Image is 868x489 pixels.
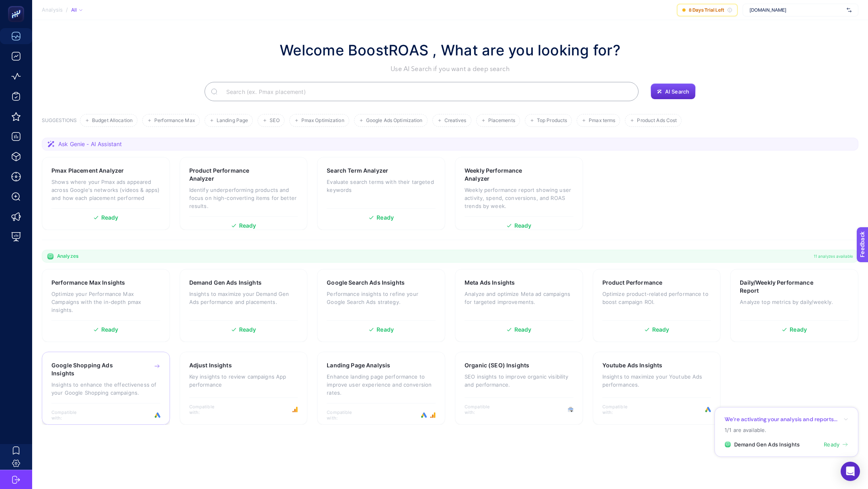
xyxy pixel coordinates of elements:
span: Ready [514,327,532,332]
span: Product Ads Cost [637,118,677,124]
span: 11 analyzes available [814,253,853,259]
h3: Organic (SEO) Insights [465,361,529,369]
h3: Product Performance Analyzer [189,167,272,183]
a: Google Search Ads InsightsPerformance insights to refine your Google Search Ads strategy.Ready [317,269,445,342]
p: Insights to enhance the effectiveness of your Google Shopping campaigns. [51,381,160,397]
span: 8 Days Trial Left [689,7,724,13]
span: Ready [377,327,394,332]
img: svg%3e [847,6,852,14]
h3: Demand Gen Ads Insights [189,279,262,287]
a: Organic (SEO) InsightsSEO insights to improve organic visibility and performance.Compatible with: [455,352,583,425]
span: AI Search [665,88,689,95]
h3: Adjust Insights [189,361,232,369]
a: Pmax Placement AnalyzerShows where your Pmax ads appeared across Google's networks (videos & apps... [42,157,170,230]
a: Ready [824,441,848,449]
span: Landing Page [217,118,248,124]
h3: Search Term Analyzer [327,167,388,175]
p: Insights to maximize your Demand Gen Ads performance and placements. [189,290,298,306]
h3: Google Search Ads Insights [327,279,405,287]
p: Optimize product-related performance to boost campaign ROI. [602,290,711,306]
span: Placements [488,118,515,124]
span: Ready [101,215,119,220]
p: Key insights to review campaigns App performance [189,373,298,389]
h3: Pmax Placement Analyzer [51,167,124,175]
span: Analysis [42,7,63,13]
a: Google Shopping Ads InsightsInsights to enhance the effectiveness of your Google Shopping campaig... [42,352,170,425]
span: Ready [514,223,532,228]
span: / [66,6,68,13]
p: Optimize your Performance Max Campaigns with the in-depth pmax insights. [51,290,160,314]
span: Pmax Optimization [301,118,344,124]
span: [DOMAIN_NAME] [749,7,843,13]
span: Ready [790,327,807,332]
span: SEO [270,118,279,124]
h3: SUGGESTIONS [42,117,77,127]
span: Compatible with: [465,404,501,415]
span: Compatible with: [327,410,363,421]
span: Ready [377,215,394,220]
p: Enhance landing page performance to improve user experience and conversion rates. [327,373,436,397]
a: Demand Gen Ads InsightsInsights to maximize your Demand Gen Ads performance and placements.Ready [180,269,308,342]
h1: Welcome BoostROAS , What are you looking for? [280,39,620,61]
p: Evaluate search terms with their targeted keywords [327,178,436,194]
a: Search Term AnalyzerEvaluate search terms with their targeted keywordsReady [317,157,445,230]
p: 1/1 are available. [725,426,848,434]
button: AI Search [651,84,696,100]
span: Ready [239,327,256,332]
p: Weekly performance report showing user activity, spend, conversions, and ROAS trends by week. [465,186,573,210]
a: Performance Max InsightsOptimize your Performance Max Campaigns with the in-depth pmax insights.R... [42,269,170,342]
span: Ready [824,441,839,449]
p: Identify underperforming products and focus on high-converting items for better results. [189,186,298,210]
a: Landing Page AnalysisEnhance landing page performance to improve user experience and conversion r... [317,352,445,425]
div: All [71,7,82,13]
a: Product PerformanceOptimize product-related performance to boost campaign ROI.Ready [593,269,721,342]
a: Youtube Ads InsightsInsights to maximize your Youtube Ads performances.Compatible with: [593,352,721,425]
a: Weekly Performance AnalyzerWeekly performance report showing user activity, spend, conversions, a... [455,157,583,230]
span: Analyzes [57,253,78,259]
span: Google Ads Optimization [366,118,423,124]
p: Performance insights to refine your Google Search Ads strategy. [327,290,436,306]
a: Daily/Weekly Performance ReportAnalyze top metrics by daily/weekly.Ready [730,269,858,342]
a: Adjust InsightsKey insights to review campaigns App performanceCompatible with: [180,352,308,425]
h3: Daily/Weekly Performance Report [740,279,823,295]
span: Ready [101,327,119,332]
h3: Google Shopping Ads Insights [51,361,135,377]
p: Analyze top metrics by daily/weekly. [740,298,849,306]
p: We’re activating your analysis and reports... [725,416,837,423]
span: Budget Allocation [92,118,133,124]
span: Top Products [537,118,567,124]
span: Ask Genie - AI Assistant [58,140,122,148]
span: Feedback [5,2,31,9]
span: Demand Gen Ads Insights [734,441,800,449]
a: Meta Ads InsightsAnalyze and optimize Meta ad campaigns for targeted improvements.Ready [455,269,583,342]
input: Search [220,80,632,103]
p: Shows where your Pmax ads appeared across Google's networks (videos & apps) and how each placemen... [51,178,160,202]
span: Compatible with: [51,410,88,421]
span: Compatible with: [189,404,225,415]
h3: Landing Page Analysis [327,361,390,369]
span: Compatible with: [602,404,639,415]
p: Insights to maximize your Youtube Ads performances. [602,373,711,389]
span: Ready [652,327,669,332]
h3: Meta Ads Insights [465,279,515,287]
p: SEO insights to improve organic visibility and performance. [465,373,573,389]
h3: Youtube Ads Insights [602,361,663,369]
span: Creatives [444,118,467,124]
h3: Weekly Performance Analyzer [465,167,548,183]
p: Use AI Search if you want a deep search [280,64,620,74]
p: Analyze and optimize Meta ad campaigns for targeted improvements. [465,290,573,306]
h3: Performance Max Insights [51,279,125,287]
span: Pmax terms [589,118,615,124]
h3: Product Performance [602,279,663,287]
div: Open Intercom Messenger [841,462,860,481]
span: Ready [239,223,256,228]
span: Performance Max [154,118,195,124]
a: Product Performance AnalyzerIdentify underperforming products and focus on high-converting items ... [180,157,308,230]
